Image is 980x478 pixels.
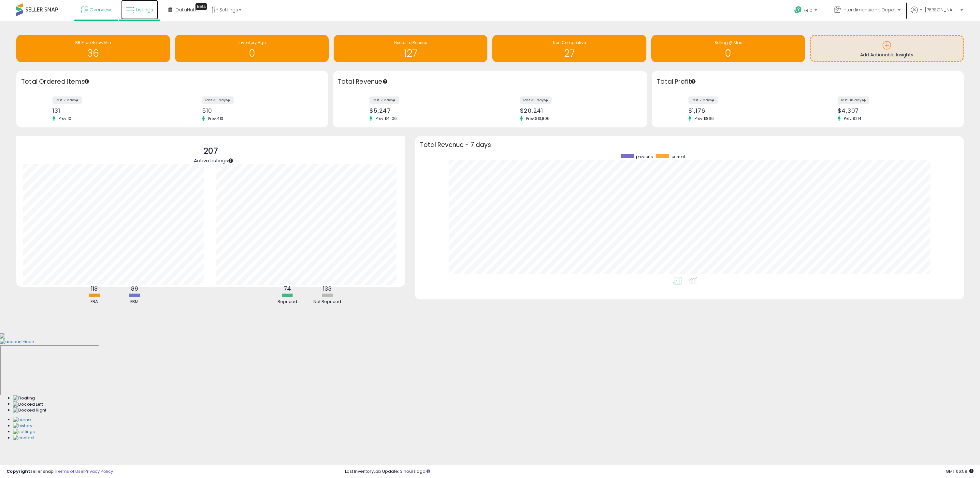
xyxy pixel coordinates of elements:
h1: 27 [496,48,643,59]
a: Add Actionable Insights [811,36,963,61]
h3: Total Revenue - 7 days [420,142,959,147]
i: Get Help [794,6,802,14]
b: 89 [131,285,138,293]
span: current [671,154,685,159]
span: Selling @ Max [714,40,742,45]
div: FBM [115,299,154,305]
a: BB Price Below Min 36 [16,35,170,62]
h1: 0 [655,48,802,59]
span: Prev: $4,106 [372,116,400,121]
div: $4,307 [838,107,952,114]
span: Add Actionable Insights [860,51,913,58]
span: Hi [PERSON_NAME] [919,7,958,13]
label: last 30 days [520,96,552,104]
a: Help [789,1,824,21]
span: BB Price Below Min [75,40,111,45]
a: Hi [PERSON_NAME] [911,7,963,21]
span: Help [804,7,813,13]
label: last 7 days [52,96,82,104]
span: Overview [90,7,111,13]
div: 510 [202,107,317,114]
img: History [13,423,32,429]
span: Listings [136,7,153,13]
h3: Total Profit [657,77,959,86]
div: 131 [52,107,167,114]
img: Docked Right [13,407,46,413]
span: Prev: $866 [691,116,717,121]
h1: 127 [337,48,484,59]
img: Contact [13,435,35,441]
div: $1,176 [688,107,803,114]
div: Not Repriced [308,299,347,305]
span: Prev: 101 [55,116,76,121]
div: Repriced [268,299,307,305]
img: Home [13,417,31,423]
label: last 7 days [688,96,718,104]
div: Tooltip anchor [382,79,388,84]
span: Prev: $13,806 [523,116,553,121]
b: 74 [284,285,291,293]
h3: Total Ordered Items [21,77,323,86]
div: FBA [75,299,114,305]
span: DataHub [176,7,196,13]
a: Non Competitive 27 [492,35,646,62]
h1: 36 [20,48,167,59]
a: Selling @ Max 0 [651,35,805,62]
div: $20,241 [520,107,636,114]
img: Floating [13,395,35,401]
span: InterdimensionalDepot [843,7,896,13]
h3: Total Revenue [338,77,642,86]
b: 118 [91,285,98,293]
label: last 30 days [202,96,234,104]
span: previous [636,154,653,159]
span: Needs to Reprice [394,40,427,45]
a: Needs to Reprice 127 [334,35,487,62]
label: last 7 days [369,96,399,104]
div: Tooltip anchor [690,79,696,84]
div: Tooltip anchor [228,158,234,164]
span: Prev: $214 [841,116,865,121]
b: 133 [323,285,332,293]
span: Non Competitive [553,40,586,45]
label: last 30 days [838,96,869,104]
img: Settings [13,429,35,435]
p: 207 [194,145,228,157]
span: Inventory Age [238,40,266,45]
div: Tooltip anchor [84,79,90,84]
a: Inventory Age 0 [175,35,329,62]
span: Prev: 413 [205,116,226,121]
img: Docked Left [13,401,43,408]
div: $5,247 [369,107,485,114]
div: Tooltip anchor [195,3,207,10]
span: Active Listings [194,157,228,164]
h1: 0 [178,48,325,59]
